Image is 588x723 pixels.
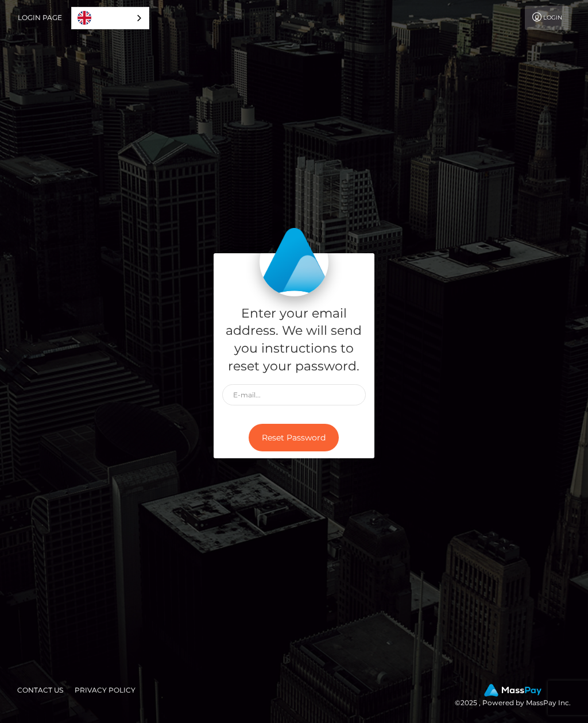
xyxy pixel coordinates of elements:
div: © 2025 , Powered by MassPay Inc. [455,684,579,709]
a: English [72,7,149,29]
img: MassPay Login [260,227,328,296]
button: Reset Password [249,424,339,452]
a: Privacy Policy [70,681,140,699]
a: Login [525,6,568,30]
img: MassPay [484,684,541,697]
div: Language [71,7,149,29]
a: Login Page [18,6,62,30]
h5: Enter your email address. We will send you instructions to reset your password. [222,305,366,376]
aside: Language selected: English [71,7,149,29]
a: Contact Us [13,681,68,699]
input: E-mail... [222,384,366,405]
